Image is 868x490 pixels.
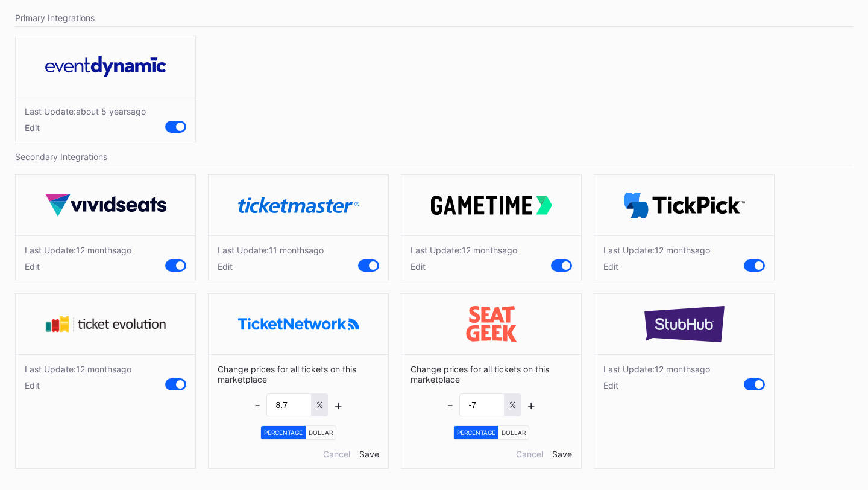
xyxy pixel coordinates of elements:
[218,245,324,255] div: Last Update: 11 months ago
[498,426,529,439] div: Dollar
[603,261,710,272] div: Edit
[334,397,343,413] div: +
[15,148,853,165] div: Secondary Integrations
[254,397,260,413] div: -
[603,380,710,390] div: Edit
[261,426,306,439] div: Percentage
[45,316,166,332] img: tevo.svg
[410,245,517,255] div: Last Update: 12 months ago
[603,245,710,255] div: Last Update: 12 months ago
[25,261,131,272] div: Edit
[624,306,745,342] img: stubHub.svg
[25,106,146,116] div: Last Update: about 5 years ago
[401,354,581,468] div: Change prices for all tickets on this marketplace
[527,397,536,413] div: +
[516,449,543,459] div: Cancel
[410,261,517,272] div: Edit
[238,318,359,329] img: ticketNetwork.png
[323,449,350,459] div: Cancel
[15,10,853,27] div: Primary Integrations
[603,364,710,374] div: Last Update: 12 months ago
[25,122,146,133] div: Edit
[25,245,131,255] div: Last Update: 12 months ago
[454,426,498,439] div: Percentage
[45,56,166,77] img: eventDynamic.svg
[209,354,388,468] div: Change prices for all tickets on this marketplace
[505,393,521,416] div: %
[312,393,328,416] div: %
[25,364,131,374] div: Last Update: 12 months ago
[447,397,453,413] div: -
[45,194,166,217] img: vividSeats.svg
[552,449,572,459] div: Save
[218,261,324,272] div: Edit
[431,306,552,342] img: seatGeek.svg
[624,192,745,218] img: TickPick_logo.svg
[431,196,552,215] img: gametime.svg
[306,426,336,439] div: Dollar
[238,197,359,214] img: ticketmaster.svg
[25,380,131,390] div: Edit
[359,449,379,459] div: Save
